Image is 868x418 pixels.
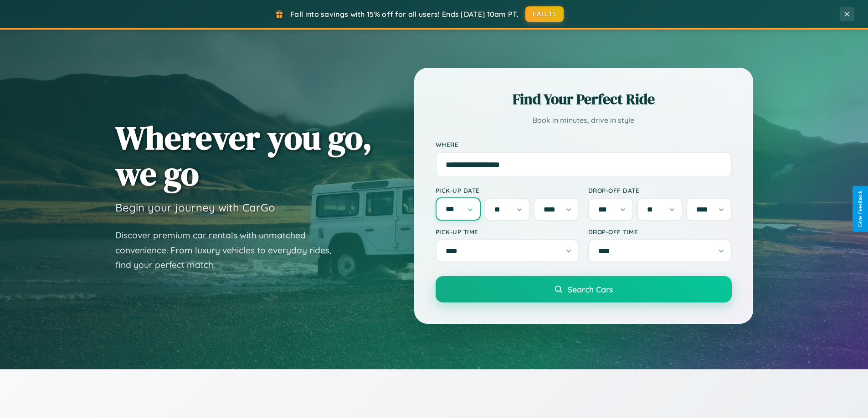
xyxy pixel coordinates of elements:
[436,141,732,148] label: Where
[588,228,732,236] label: Drop-off Time
[436,89,732,109] h2: Find Your Perfect Ride
[568,284,613,294] span: Search Cars
[436,228,579,236] label: Pick-up Time
[436,186,579,194] label: Pick-up Date
[588,186,732,194] label: Drop-off Date
[115,201,275,214] h3: Begin your journey with CarGo
[436,276,732,302] button: Search Cars
[857,191,863,227] div: Give Feedback
[290,10,519,19] span: Fall into savings with 15% off for all users! Ends [DATE] 10am PT.
[115,228,343,272] p: Discover premium car rentals with unmatched convenience. From luxury vehicles to everyday rides, ...
[436,114,732,127] p: Book in minutes, drive in style
[525,6,564,22] button: FALL15
[115,120,372,191] h1: Wherever you go, we go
